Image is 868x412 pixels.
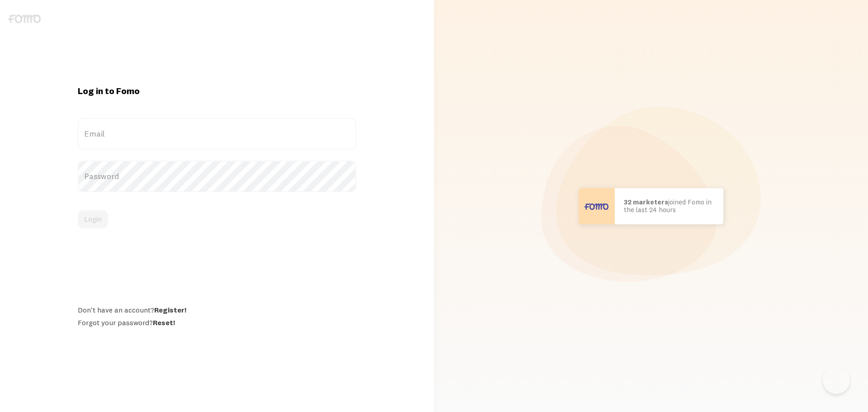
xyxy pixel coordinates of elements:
[78,305,356,314] div: Don't have an account?
[154,305,186,314] a: Register!
[624,199,714,213] p: joined Fomo in the last 24 hours
[78,118,356,150] label: Email
[579,188,615,224] img: User avatar
[153,318,175,327] a: Reset!
[624,198,668,206] b: 32 marketers
[78,85,356,97] h1: Log in to Fomo
[78,161,356,192] label: Password
[78,318,356,327] div: Forgot your password?
[8,14,41,23] img: fomo-logo-gray-b99e0e8ada9f9040e2984d0d95b3b12da0074ffd48d1e5cb62ac37fc77b0b268.svg
[823,367,850,394] iframe: Help Scout Beacon - Open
